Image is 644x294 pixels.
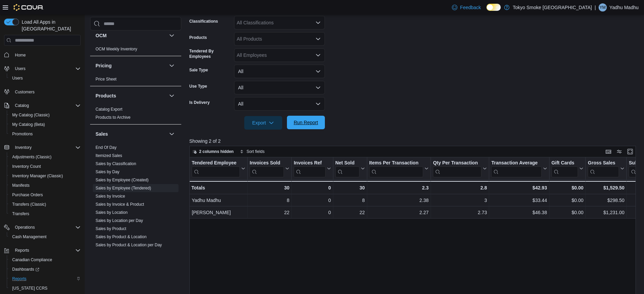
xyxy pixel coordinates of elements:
a: Customers [12,88,37,96]
div: 8 [335,197,365,205]
a: Feedback [449,1,483,14]
div: Products [90,105,181,124]
button: Sales [168,130,176,138]
a: Sales by Location [96,210,128,215]
span: Reports [9,275,81,283]
div: Pricing [90,75,181,86]
button: My Catalog (Beta) [7,120,83,129]
div: Invoices Ref [294,160,325,177]
div: Qty Per Transaction [433,160,481,166]
a: Sales by Product & Location [96,234,147,239]
button: Inventory Count [7,162,83,171]
div: Invoices Sold [250,160,284,166]
span: My Catalog (Classic) [9,111,81,119]
a: Reports [9,275,29,283]
a: Inventory Manager (Classic) [9,172,66,180]
span: Users [15,66,25,71]
div: 2.27 [369,209,429,217]
button: Display options [615,148,623,156]
div: Transaction Average [491,160,541,177]
div: 8 [250,197,289,205]
span: Sales by Invoice & Product [96,202,144,207]
a: Price Sheet [96,77,117,82]
div: 2.3 [369,184,429,192]
span: Purchase Orders [9,191,81,199]
button: All [234,81,325,94]
span: Operations [12,223,81,231]
span: Users [9,74,81,82]
div: $33.44 [491,197,547,205]
button: Transfers (Classic) [7,200,83,209]
div: 30 [335,184,365,192]
span: Load All Apps in [GEOGRAPHIC_DATA] [19,19,81,32]
button: Home [1,50,83,60]
h3: OCM [96,32,107,39]
label: Use Type [189,84,207,89]
span: My Catalog (Classic) [12,112,50,118]
div: $0.00 [551,197,583,205]
div: 22 [250,209,289,217]
span: Transfers [12,211,29,217]
span: Transfers (Classic) [12,202,46,207]
button: Run Report [287,116,325,129]
span: Sales by Product per Day [96,250,142,256]
a: Sales by Product per Day [96,251,142,255]
span: Manifests [12,183,29,188]
span: Sales by Classification [96,161,136,166]
div: Tendered Employee [192,160,240,166]
button: Users [7,73,83,83]
button: OCM [96,32,166,39]
button: Transaction Average [491,160,547,177]
div: $298.50 [588,197,624,205]
span: Catalog Export [96,107,122,112]
span: Adjustments (Classic) [9,153,81,161]
button: Canadian Compliance [7,255,83,265]
div: Tendered Employee [192,160,240,177]
span: Sales by Product [96,226,126,231]
label: Sale Type [189,67,208,73]
span: Reports [12,246,81,254]
a: Adjustments (Classic) [9,153,54,161]
div: 2.73 [433,209,487,217]
button: Operations [1,223,83,232]
a: Sales by Classification [96,161,136,166]
a: My Catalog (Beta) [9,120,48,129]
div: 2.8 [433,184,487,192]
span: Sales by Employee (Created) [96,177,149,183]
button: Catalog [12,101,32,110]
button: Users [1,64,83,73]
a: Cash Management [9,233,49,241]
button: My Catalog (Classic) [7,110,83,120]
span: [US_STATE] CCRS [12,286,47,291]
a: Catalog Export [96,107,122,112]
span: Export [248,116,278,130]
div: $42.93 [491,184,547,192]
span: Dashboards [9,265,81,273]
a: Sales by Invoice [96,194,125,199]
div: 2.38 [369,197,429,205]
div: $46.38 [491,209,547,217]
label: Classifications [189,19,218,24]
div: Yadhu Madhu [599,3,607,12]
h3: Pricing [96,62,111,69]
span: Catalog [15,103,29,108]
span: Promotions [12,131,33,137]
button: Invoices Ref [294,160,331,177]
button: Open list of options [315,52,321,58]
button: Sort fields [237,148,267,156]
div: Transaction Average [491,160,541,166]
span: Feedback [460,4,481,11]
label: Is Delivery [189,100,210,105]
button: Open list of options [315,36,321,42]
div: OCM [90,45,181,56]
span: Inventory Manager (Classic) [12,173,63,179]
span: Operations [15,225,35,230]
a: My Catalog (Classic) [9,111,53,119]
span: Sales by Invoice [96,194,125,199]
a: Canadian Compliance [9,256,55,264]
button: Inventory [12,143,34,152]
button: Inventory [1,143,83,152]
span: Run Report [294,119,318,126]
span: Canadian Compliance [12,257,52,263]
